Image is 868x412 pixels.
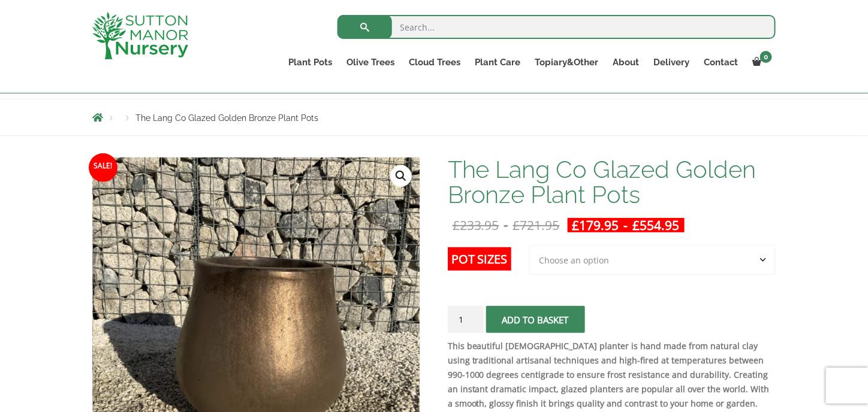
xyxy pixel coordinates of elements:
[760,51,772,63] span: 0
[453,217,460,234] span: £
[135,113,318,123] span: The Lang Co Glazed Golden Bronze Plant Pots
[568,218,685,232] ins: -
[646,54,697,71] a: Delivery
[339,54,402,71] a: Olive Trees
[337,15,776,39] input: Search...
[513,217,560,234] bdi: 721.95
[448,247,511,271] label: Pot Sizes
[572,217,619,234] bdi: 179.95
[448,218,565,232] del: -
[281,54,339,71] a: Plant Pots
[453,217,499,234] bdi: 233.95
[572,217,580,234] span: £
[745,54,776,71] a: 0
[92,12,188,59] img: logo
[402,54,468,71] a: Cloud Trees
[633,217,640,234] span: £
[633,217,680,234] bdi: 554.95
[92,113,776,122] nav: Breadcrumbs
[448,306,484,333] input: Product quantity
[528,54,605,71] a: Topiary&Other
[390,165,412,187] a: View full-screen image gallery
[89,153,117,182] span: Sale!
[697,54,745,71] a: Contact
[448,157,776,207] h1: The Lang Co Glazed Golden Bronze Plant Pots
[468,54,528,71] a: Plant Care
[513,217,520,234] span: £
[605,54,646,71] a: About
[486,306,585,333] button: Add to basket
